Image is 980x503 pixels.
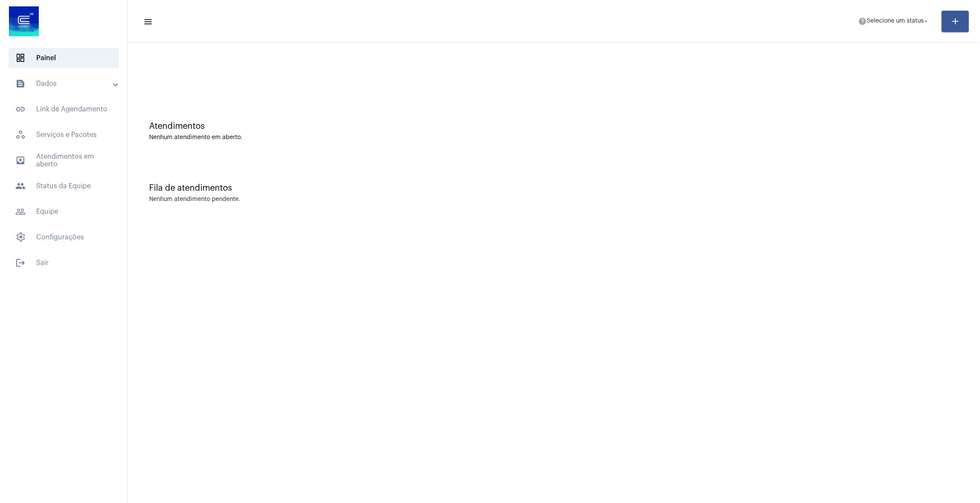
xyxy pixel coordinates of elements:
[149,196,240,203] div: Nenhum atendimento pendente.
[15,130,26,140] span: sidenav icon
[15,79,114,89] mat-panel-title: Dados
[15,104,26,114] mat-icon: sidenav icon
[867,18,924,24] span: Selecione um status
[15,53,26,63] span: sidenav icon
[9,201,119,222] span: Equipe
[15,79,26,89] mat-icon: sidenav icon
[149,183,959,193] div: Fila de atendimentos
[149,122,959,131] div: Atendimentos
[9,227,119,247] span: Configurações
[15,258,26,268] mat-icon: sidenav icon
[15,206,26,217] mat-icon: sidenav icon
[143,17,152,27] mat-icon: sidenav icon
[922,17,930,25] mat-icon: arrow_drop_down
[7,4,41,38] img: d4669ae0-8c07-2337-4f67-34b0df7f5ae4.jpeg
[9,99,119,119] span: Link de Agendamento
[858,17,867,26] mat-icon: help
[15,181,26,191] mat-icon: sidenav icon
[15,232,26,242] span: sidenav icon
[950,16,960,26] mat-icon: add
[853,13,935,30] button: Selecione um status
[9,150,119,171] span: Atendimentos em aberto
[9,48,119,68] span: Painel
[9,125,119,145] span: Serviços e Pacotes
[9,176,119,196] span: Status da Equipe
[149,134,959,141] div: Nenhum atendimento em aberto.
[5,73,127,94] mat-expansion-panel-header: sidenav iconDados
[15,155,26,166] mat-icon: sidenav icon
[9,253,119,273] span: Sair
